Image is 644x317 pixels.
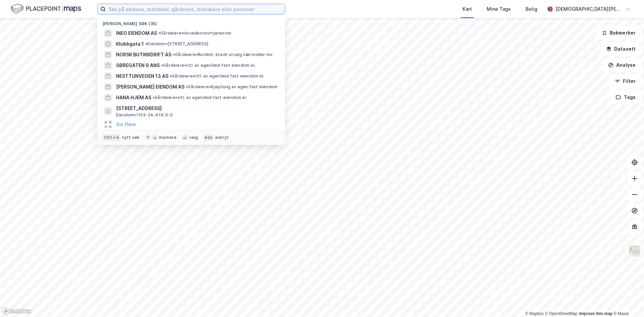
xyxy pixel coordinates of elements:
[161,63,256,68] span: Gårdeiere • Utl. av egen/leid fast eiendom el.
[145,41,208,47] span: Eiendom • [STREET_ADDRESS]
[97,16,285,28] div: [PERSON_NAME] søk (35)
[116,83,184,91] span: [PERSON_NAME] EIENDOM AS
[487,5,511,13] div: Mine Tags
[153,95,155,100] span: •
[158,31,231,36] span: Gårdeiere • Hovedkontortjenester
[596,26,641,40] button: Bokmerker
[116,51,171,59] span: NORSK BUTIKKDRIFT AS
[215,135,229,140] div: avbryt
[579,311,612,316] a: Improve this map
[170,73,264,79] span: Gårdeiere • Utl. av egen/leid fast eiendom el.
[610,285,644,317] div: Kontrollprogram for chat
[161,63,163,68] span: •
[116,120,136,128] button: Vis flere
[545,311,578,316] a: OpenStreetMap
[602,58,641,72] button: Analyse
[173,52,273,57] span: Gårdeiere • Butikkh. bredt utvalg nær.midler mv.
[555,5,623,13] div: [DEMOGRAPHIC_DATA][PERSON_NAME][DEMOGRAPHIC_DATA]
[609,74,641,88] button: Filter
[116,40,144,48] span: Klubbgata 1
[600,42,641,56] button: Datasett
[186,84,188,89] span: •
[116,94,151,102] span: HANA HJEM AS
[116,104,277,112] span: [STREET_ADDRESS]
[525,311,544,316] a: Mapbox
[159,135,176,140] div: markere
[106,4,285,14] input: Søk på adresse, matrikkel, gårdeiere, leietakere eller personer
[186,84,277,90] span: Gårdeiere • Kjøp/salg av egen fast eiendom
[116,61,160,69] span: SØREGATEN 9 ANS
[122,135,140,140] div: nytt søk
[203,134,214,141] div: esc
[463,5,472,13] div: Kart
[158,31,160,36] span: •
[103,134,121,141] div: Ctrl + k
[173,52,175,57] span: •
[11,3,81,15] img: logo.f888ab2527a4732fd821a326f86c7f29.svg
[170,73,172,78] span: •
[628,245,641,257] img: Z
[116,112,173,118] span: Eiendom • 1103-24-416-0-0
[610,91,641,104] button: Tags
[610,285,644,317] iframe: Chat Widget
[116,72,168,80] span: NESTTUNVEGEN 13 AS
[145,41,147,46] span: •
[153,95,247,100] span: Gårdeiere • Utl. av egen/leid fast eiendom el.
[2,307,32,315] a: Mapbox homepage
[189,135,198,140] div: velg
[116,29,157,37] span: INEO EIENDOM AS
[526,5,537,13] div: Bolig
